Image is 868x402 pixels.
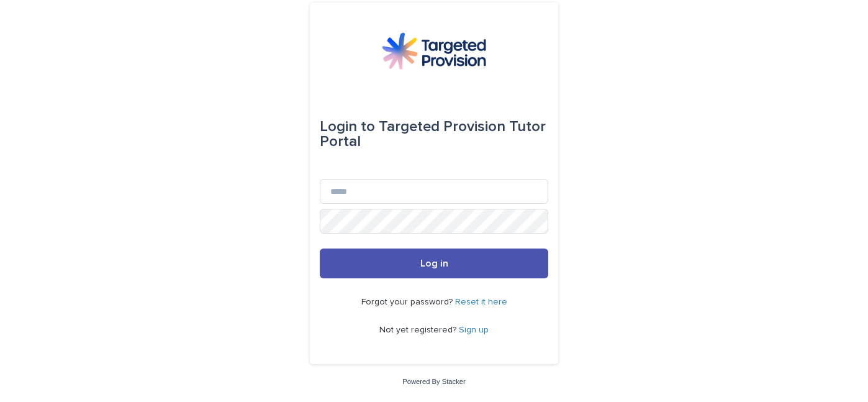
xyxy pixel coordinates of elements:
a: Sign up [459,326,489,334]
button: Log in [320,249,548,278]
span: Login to [320,119,375,134]
a: Reset it here [455,298,507,306]
span: Forgot your password? [361,298,455,306]
div: Targeted Provision Tutor Portal [320,109,548,159]
span: Not yet registered? [379,326,459,334]
a: Powered By Stacker [402,378,465,385]
img: M5nRWzHhSzIhMunXDL62 [382,32,486,70]
span: Log in [420,258,448,268]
